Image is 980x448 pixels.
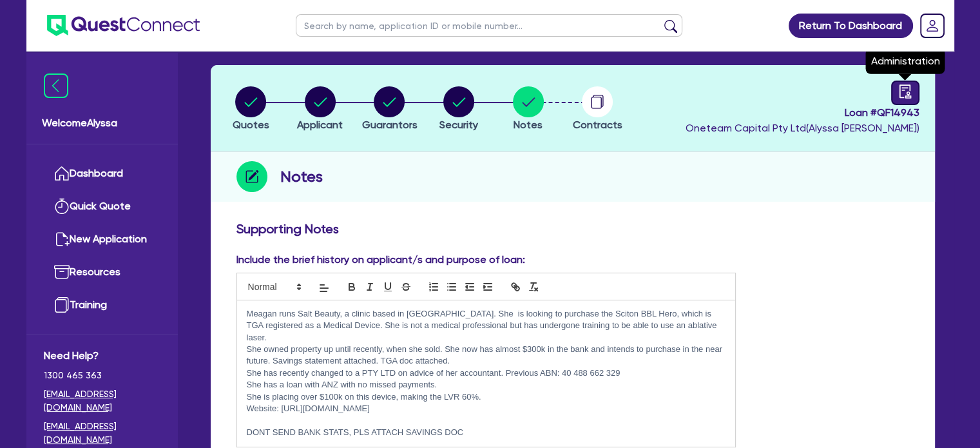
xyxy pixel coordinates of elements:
[512,86,544,133] button: Notes
[789,14,913,38] a: Return To Dashboard
[44,223,160,256] a: New Application
[54,199,70,214] img: quick-quote
[573,119,622,131] span: Contracts
[54,264,70,280] img: resources
[44,157,160,190] a: Dashboard
[44,289,160,322] a: Training
[297,119,343,131] span: Applicant
[361,86,418,133] button: Guarantors
[572,86,623,133] button: Contracts
[232,86,270,133] button: Quotes
[236,252,525,268] label: Include the brief history on applicant/s and purpose of loan:
[236,161,267,192] img: step-icon
[247,308,726,344] p: Meagan runs Salt Beauty, a clinic based in [GEOGRAPHIC_DATA]. She is looking to purchase the Scit...
[247,367,726,379] p: She has recently changed to a PTY LTD on advice of her accountant. Previous ABN: 40 488 662 329
[44,387,160,414] a: [EMAIL_ADDRESS][DOMAIN_NAME]
[44,348,160,364] span: Need Help?
[47,15,200,36] img: quest-connect-logo-blue
[247,391,726,403] p: She is placing over $100k on this device, making the LVR 60%.
[514,119,543,131] span: Notes
[247,344,726,367] p: She owned property up until recently, when she sold. She now has almost $300k in the bank and int...
[54,297,70,313] img: training
[439,119,478,131] span: Security
[361,119,417,131] span: Guarantors
[44,420,160,447] a: [EMAIL_ADDRESS][DOMAIN_NAME]
[296,14,682,37] input: Search by name, application ID or mobile number...
[233,119,269,131] span: Quotes
[898,84,912,99] span: audit
[686,105,919,121] span: Loan # QF14943
[296,86,343,133] button: Applicant
[247,427,726,438] p: DONT SEND BANK STATS, PLS ATTACH SAVINGS DOC
[44,256,160,289] a: Resources
[236,221,909,237] h3: Supporting Notes
[865,48,945,74] div: Administration
[916,9,949,43] a: Dropdown toggle
[44,369,160,382] span: 1300 465 363
[42,115,162,131] span: Welcome Alyssa
[247,379,726,391] p: She has a loan with ANZ with no missed payments.
[44,190,160,223] a: Quick Quote
[439,86,479,133] button: Security
[686,122,919,134] span: Oneteam Capital Pty Ltd ( Alyssa [PERSON_NAME] )
[247,403,726,414] p: Website: [URL][DOMAIN_NAME]
[44,73,68,98] img: icon-menu-close
[54,231,70,247] img: new-application
[280,165,323,188] h2: Notes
